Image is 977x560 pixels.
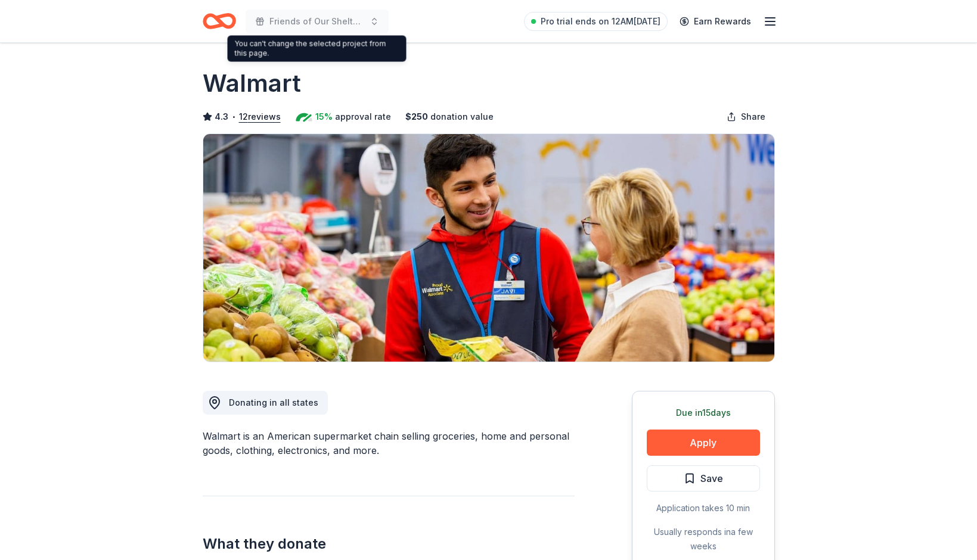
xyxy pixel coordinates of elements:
[741,110,765,124] span: Share
[647,465,760,491] button: Save
[228,36,407,62] div: You can't change the selected project from this page.
[203,429,575,458] div: Walmart is an American supermarket chain selling groceries, home and personal goods, clothing, el...
[700,471,723,486] span: Save
[203,7,236,35] a: Home
[647,525,760,553] div: Usually responds in a few weeks
[231,112,235,122] span: •
[647,430,760,456] button: Apply
[430,110,494,124] span: donation value
[315,110,333,124] span: 15%
[203,134,774,362] img: Image for Walmart
[239,110,281,124] button: 12reviews
[335,110,391,124] span: approval rate
[647,501,760,515] div: Application takes 10 min
[269,14,365,29] span: Friends of Our Shelter Dogs Poker Run
[541,14,660,29] span: Pro trial ends on 12AM[DATE]
[229,397,318,407] span: Donating in all states
[215,110,228,124] span: 4.3
[203,534,575,553] h2: What they donate
[647,406,760,420] div: Due in 15 days
[672,11,758,32] a: Earn Rewards
[405,110,428,124] span: $ 250
[246,10,389,33] button: Friends of Our Shelter Dogs Poker Run
[524,12,668,31] a: Pro trial ends on 12AM[DATE]
[717,105,775,129] button: Share
[203,67,301,100] h1: Walmart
